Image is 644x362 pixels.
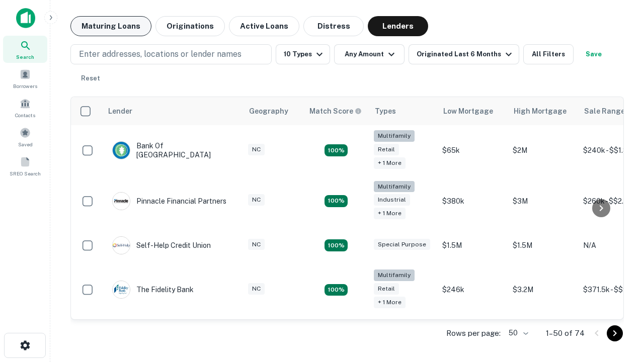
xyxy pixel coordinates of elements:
[508,264,578,315] td: $3.2M
[584,105,625,117] div: Sale Range
[74,68,107,88] button: Reset
[303,16,364,36] button: Distress
[368,16,428,36] button: Lenders
[437,176,508,227] td: $380k
[334,44,405,64] button: Any Amount
[375,105,396,117] div: Types
[3,123,47,150] a: Saved
[113,237,130,254] img: picture
[374,181,415,193] div: Multifamily
[523,44,574,64] button: All Filters
[443,105,493,117] div: Low Mortgage
[155,16,225,36] button: Originations
[248,239,265,250] div: NC
[437,125,508,176] td: $65k
[13,82,37,90] span: Borrowers
[325,284,348,296] div: Matching Properties: 10, hasApolloMatch: undefined
[508,176,578,227] td: $3M
[112,141,233,159] div: Bank Of [GEOGRAPHIC_DATA]
[18,140,33,148] span: Saved
[437,226,508,264] td: $1.5M
[112,192,226,210] div: Pinnacle Financial Partners
[374,208,406,219] div: + 1 more
[248,283,265,295] div: NC
[607,325,623,341] button: Go to next page
[112,236,211,254] div: Self-help Credit Union
[113,193,130,210] img: picture
[374,283,399,295] div: Retail
[229,16,299,36] button: Active Loans
[309,106,360,117] h6: Match Score
[3,36,47,63] a: Search
[102,97,243,125] th: Lender
[309,106,362,117] div: Capitalize uses an advanced AI algorithm to match your search with the best lender. The match sco...
[546,327,585,339] p: 1–50 of 74
[578,44,610,64] button: Save your search to get updates of matches that match your search criteria.
[248,194,265,206] div: NC
[3,65,47,92] a: Borrowers
[3,152,47,179] a: SREO Search
[369,97,437,125] th: Types
[325,144,348,156] div: Matching Properties: 17, hasApolloMatch: undefined
[325,239,348,251] div: Matching Properties: 11, hasApolloMatch: undefined
[437,264,508,315] td: $246k
[374,194,410,206] div: Industrial
[10,169,41,177] span: SREO Search
[70,44,272,64] button: Enter addresses, locations or lender names
[325,195,348,207] div: Matching Properties: 14, hasApolloMatch: undefined
[276,44,330,64] button: 10 Types
[243,97,303,125] th: Geography
[505,326,530,340] div: 50
[374,269,415,281] div: Multifamily
[248,144,265,155] div: NC
[417,48,515,60] div: Originated Last 6 Months
[508,226,578,264] td: $1.5M
[446,327,501,339] p: Rows per page:
[15,111,35,119] span: Contacts
[79,48,242,60] p: Enter addresses, locations or lender names
[374,144,399,155] div: Retail
[374,297,406,308] div: + 1 more
[113,142,130,159] img: picture
[409,44,519,64] button: Originated Last 6 Months
[437,97,508,125] th: Low Mortgage
[508,125,578,176] td: $2M
[70,16,151,36] button: Maturing Loans
[374,157,406,169] div: + 1 more
[112,281,194,299] div: The Fidelity Bank
[594,249,644,298] iframe: Chat Widget
[374,130,415,142] div: Multifamily
[16,53,34,61] span: Search
[374,239,430,250] div: Special Purpose
[303,97,369,125] th: Capitalize uses an advanced AI algorithm to match your search with the best lender. The match sco...
[108,105,132,117] div: Lender
[16,8,35,28] img: capitalize-icon.png
[508,97,578,125] th: High Mortgage
[249,105,288,117] div: Geography
[113,281,130,298] img: picture
[514,105,567,117] div: High Mortgage
[3,94,47,121] a: Contacts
